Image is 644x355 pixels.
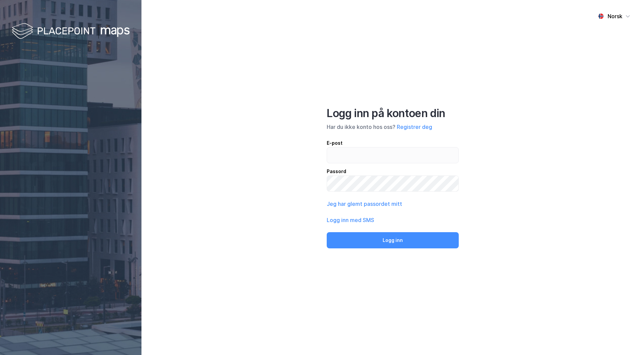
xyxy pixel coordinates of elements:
[610,323,644,355] iframe: Chat Widget
[327,232,459,248] button: Logg inn
[397,123,432,131] button: Registrer deg
[327,167,459,175] div: Passord
[327,200,402,208] button: Jeg har glemt passordet mitt
[610,323,644,355] div: Kontrollprogram for chat
[608,12,622,20] div: Norsk
[327,139,459,147] div: E-post
[327,123,459,131] div: Har du ikke konto hos oss?
[327,107,459,120] div: Logg inn på kontoen din
[327,216,374,224] button: Logg inn med SMS
[12,22,130,42] img: logo-white.f07954bde2210d2a523dddb988cd2aa7.svg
